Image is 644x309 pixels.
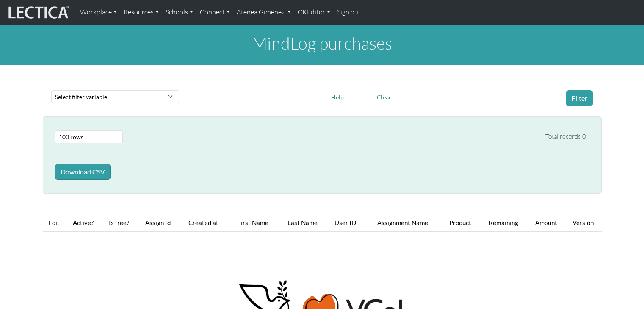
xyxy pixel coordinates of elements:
[233,3,294,21] a: Atenea Giménez
[278,214,327,232] th: Last Name
[327,91,348,104] button: Help
[66,214,102,232] th: Active?
[565,214,601,232] th: Version
[334,3,364,21] a: Sign out
[566,90,593,106] button: Filter
[55,164,111,180] button: Download CSV
[137,214,179,232] th: Assign Id
[327,214,364,232] th: User ID
[6,4,70,20] img: lecticalive
[101,214,136,232] th: Is free?
[120,3,162,21] a: Resources
[162,3,196,21] a: Schools
[196,3,233,21] a: Connect
[545,132,586,142] div: Total records 0
[228,214,278,232] th: First Name
[442,214,479,232] th: Product
[77,3,120,21] a: Workplace
[528,214,565,232] th: Amount
[294,3,334,21] a: CKEditor
[179,214,227,232] th: Created at
[43,214,66,232] th: Edit
[479,214,528,232] th: Remaining
[373,91,395,104] button: Clear
[327,92,348,101] a: Help
[364,214,442,232] th: Assignment Name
